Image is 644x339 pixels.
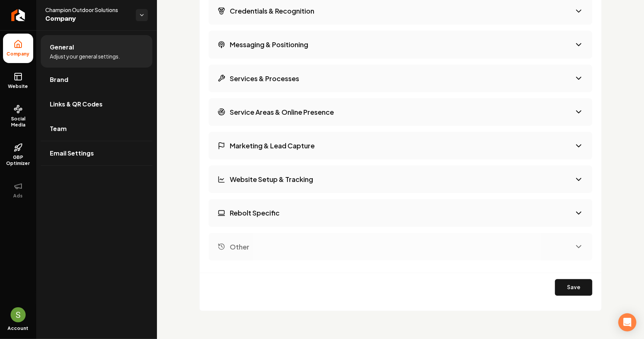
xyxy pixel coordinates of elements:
button: Save [555,279,592,296]
span: Website [5,83,31,89]
span: Company [45,14,130,24]
button: Open user button [11,307,26,322]
span: Account [8,325,29,331]
a: GBP Optimizer [3,137,33,173]
a: Links & QR Codes [41,92,152,116]
button: Messaging & Positioning [209,31,592,58]
span: Brand [50,75,68,84]
a: Website [3,66,33,96]
span: Team [50,124,67,133]
span: Company [4,51,33,57]
h3: Credentials & Recognition [230,6,314,15]
a: Team [41,117,152,141]
h3: Service Areas & Online Presence [230,107,334,117]
span: Ads [11,193,26,199]
button: Other [209,233,592,260]
button: Service Areas & Online Presence [209,98,592,126]
h3: Services & Processes [230,74,299,83]
span: Social Media [3,116,33,128]
h3: Messaging & Positioning [230,40,308,49]
a: Social Media [3,99,33,134]
button: Website Setup & Tracking [209,165,592,193]
img: Rebolt Logo [11,9,25,21]
button: Marketing & Lead Capture [209,132,592,159]
button: Rebolt Specific [209,199,592,227]
span: GBP Optimizer [3,154,33,166]
span: Adjust your general settings. [50,52,120,60]
div: Open Intercom Messenger [618,313,636,331]
a: Email Settings [41,141,152,165]
button: Ads [3,176,33,205]
button: Services & Processes [209,65,592,92]
h3: Other [230,242,249,251]
span: Links & QR Codes [50,100,103,109]
h3: Marketing & Lead Capture [230,141,315,150]
span: General [50,43,74,52]
span: Champion Outdoor Solutions [45,6,130,14]
h3: Rebolt Specific [230,208,280,217]
a: Brand [41,68,152,92]
span: Email Settings [50,149,94,158]
img: Sales Champion [11,307,26,322]
h3: Website Setup & Tracking [230,174,313,184]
